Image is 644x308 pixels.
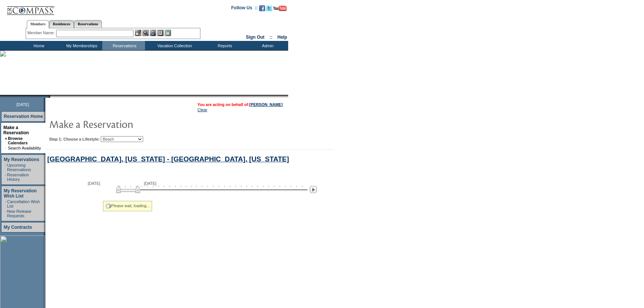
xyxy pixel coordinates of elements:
b: » [5,136,7,141]
img: b_calculator.gif [165,30,171,36]
a: Upcoming Reservations [7,163,31,172]
img: View [142,30,149,36]
td: · [5,209,6,218]
a: Follow us on Twitter [266,7,272,12]
a: Reservations [74,20,102,28]
td: · [5,163,6,172]
a: [GEOGRAPHIC_DATA], [US_STATE] - [GEOGRAPHIC_DATA], [US_STATE] [47,155,289,163]
a: [PERSON_NAME] [249,102,283,107]
td: Admin [245,41,288,50]
a: My Reservations [4,157,39,162]
a: Subscribe to our YouTube Channel [273,7,287,12]
td: Reports [203,41,245,50]
a: Cancellation Wish List [7,199,40,208]
td: · [5,173,6,182]
img: Reservations [157,30,164,36]
img: Subscribe to our YouTube Channel [273,6,287,11]
div: Please wait, loading... [103,201,152,211]
span: You are acting on behalf of: [197,102,283,107]
img: pgTtlMakeReservation.gif [49,116,198,131]
a: Residences [49,20,74,28]
span: :: [270,35,273,40]
a: Clear [197,108,207,112]
a: Become our fan on Facebook [259,7,265,12]
a: New Release Requests [7,209,31,218]
a: Help [277,35,287,40]
div: Member Name: [28,30,56,36]
b: Step 1: Choose a Lifestyle: [49,137,100,141]
a: Sign Out [246,35,264,40]
img: Next [310,186,317,193]
a: My Contracts [4,225,32,230]
span: [DATE] [88,181,100,186]
span: [DATE] [144,181,157,186]
td: · [5,199,6,208]
td: Home [17,41,59,50]
a: Members [27,20,49,28]
img: b_edit.gif [135,30,141,36]
img: Follow us on Twitter [266,5,272,11]
a: My Reservation Wish List [4,188,37,199]
img: spinner2.gif [105,203,111,209]
a: Browse Calendars [8,136,28,145]
a: Search Availability [8,146,41,150]
td: My Memberships [59,41,102,50]
span: [DATE] [16,102,29,107]
td: · [5,146,7,150]
img: promoShadowLeftCorner.gif [48,95,50,98]
img: Become our fan on Facebook [259,5,265,11]
a: Reservation Home [4,114,43,119]
td: Vacation Collection [145,41,203,50]
td: Reservations [102,41,145,50]
img: blank.gif [50,95,51,98]
a: Reservation History [7,173,29,182]
img: Impersonate [150,30,156,36]
a: Make a Reservation [3,125,29,135]
td: Follow Us :: [231,4,258,13]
